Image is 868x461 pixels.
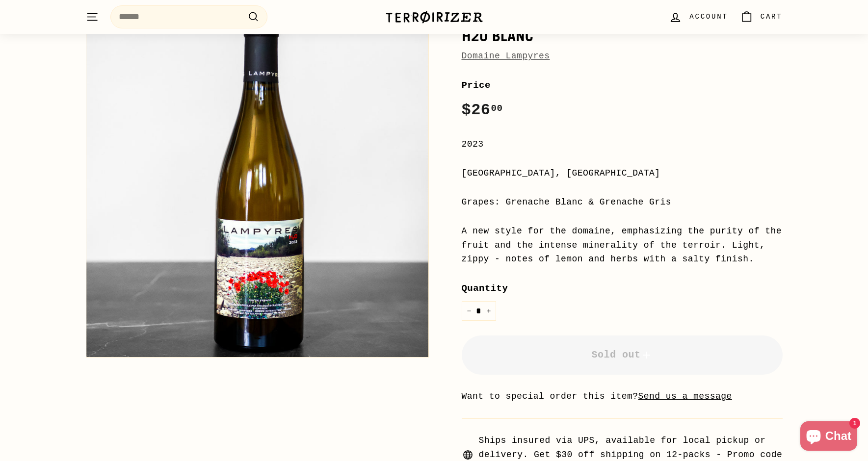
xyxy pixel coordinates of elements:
a: Send us a message [638,391,732,401]
div: A new style for the domaine, emphasizing the purity of the fruit and the intense minerality of th... [462,224,783,266]
div: 2023 [462,137,783,152]
a: Cart [734,2,789,31]
span: Account [689,11,728,22]
button: Reduce item quantity by one [462,301,476,321]
inbox-online-store-chat: Shopify online store chat [797,421,860,453]
a: Domaine Lampyres [462,51,550,61]
div: [GEOGRAPHIC_DATA], [GEOGRAPHIC_DATA] [462,166,783,180]
span: Sold out [591,349,652,360]
img: H2O Blanc [86,15,428,357]
label: Price [462,78,783,93]
button: Sold out [462,335,783,375]
input: quantity [462,301,496,321]
div: Grapes: Grenache Blanc & Grenache Gris [462,195,783,209]
span: Cart [761,11,783,22]
a: Account [663,2,734,31]
button: Increase item quantity by one [481,301,496,321]
h1: H2O Blanc [462,27,783,44]
label: Quantity [462,281,783,296]
span: $26 [462,101,503,119]
li: Want to special order this item? [462,389,783,404]
sup: 00 [491,103,502,114]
